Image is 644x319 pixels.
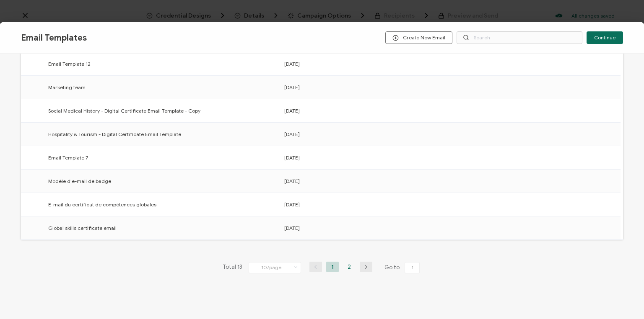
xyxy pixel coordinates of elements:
span: Email Templates [21,33,87,43]
span: Create New Email [392,35,445,41]
span: Social Medical History - Digital Certificate Email Template - Copy [48,106,200,116]
input: Search [457,31,582,44]
div: [DATE] [280,153,516,162]
span: Modèle d'e-mail de badge [48,176,111,186]
iframe: Chat Widget [602,279,644,319]
button: Create New Email [385,31,452,44]
input: Select [249,262,301,273]
div: [DATE] [280,129,516,139]
div: [DATE] [280,200,516,209]
div: [DATE] [280,59,516,69]
span: Marketing team [48,82,86,92]
span: Hospitality & Tourism - Digital Certificate Email Template [48,129,181,139]
div: [DATE] [280,82,516,92]
li: 1 [326,262,339,272]
span: Total 13 [223,262,242,273]
div: [DATE] [280,223,516,233]
span: Continue [594,35,615,40]
span: Email Template 12 [48,59,91,69]
div: [DATE] [280,176,516,186]
span: E-mail du certificat de compétences globales [48,200,156,209]
button: Continue [587,31,623,44]
div: [DATE] [280,106,516,116]
span: Global skills certificate email [48,223,117,233]
li: 2 [343,262,356,272]
span: Email Template 7 [48,153,88,162]
span: Go to [384,262,421,273]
